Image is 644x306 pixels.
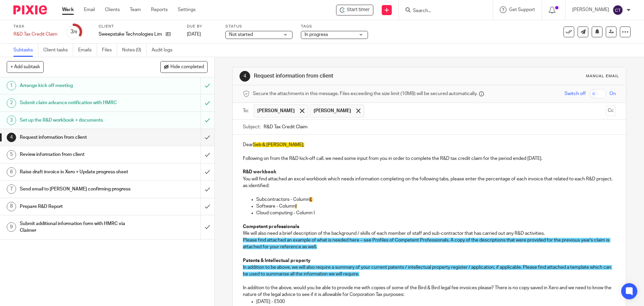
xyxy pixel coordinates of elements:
a: Clients [105,6,120,13]
div: R&amp;D Tax Credit Claim [13,31,57,38]
label: To: [243,107,250,114]
button: + Add subtask [7,61,44,73]
h1: Submit additional information form with HMRC via Claimer [20,219,136,236]
p: Following on from the R&D kick-off call, we need some input from you in order to complete the R&D... [243,155,615,162]
p: Sweepstake Technologies Limited [99,31,162,38]
h1: Arrange kick off meeting [20,81,136,91]
span: I [296,204,297,209]
label: Client [99,24,178,29]
a: Emails [78,44,97,57]
div: 3 [7,116,16,125]
p: [DATE] - £500 [256,298,615,305]
h1: Request information from client [20,132,136,142]
h1: Request information from client [254,73,444,80]
span: Start timer [347,6,370,13]
span: On [609,90,616,97]
small: /9 [73,30,77,34]
img: Pixie [13,5,47,14]
div: 4 [7,133,16,142]
span: [DATE] [187,32,201,37]
span: [PERSON_NAME] [257,107,295,114]
span: Switch off [565,90,586,97]
span: In addition to be above, we will also require a summary of your current patents / intellectual pr... [243,265,612,276]
a: Reports [151,6,168,13]
label: Task [13,24,57,29]
span: Seb & [PERSON_NAME], [253,142,304,147]
input: Search [412,8,473,14]
strong: Competent professionals [243,224,299,229]
p: We will also need a brief description of the background / skills of each member of staff and sub-... [243,230,615,237]
p: [PERSON_NAME] [572,6,609,13]
span: Secure the attachments in this message. Files exceeding the size limit (10MB) will be secured aut... [253,90,477,97]
p: Subcontractors - Column [256,196,615,203]
h1: Raise draft invoice in Xero + Update progress sheet [20,167,136,177]
a: Subtasks [13,44,38,57]
img: svg%3E [612,5,623,15]
p: You will find attached an excel workbook which needs information completing on the following tabs... [243,176,615,189]
div: Sweepstake Technologies Limited - R&D Tax Credit Claim [336,5,373,15]
span: L [310,197,312,202]
a: Team [130,6,141,13]
div: R&D Tax Credit Claim [13,31,57,38]
a: Audit logs [152,44,177,57]
h1: Submit claim advance notification with HMRC [20,98,136,108]
p: In addition to the above, would you be able to provide me with copies of some of the Bird & Bird ... [243,285,615,298]
div: 5 [7,150,16,160]
div: 3 [70,28,77,36]
h1: Prepare R&D Report [20,202,136,212]
button: Cc [606,106,616,116]
a: Files [102,44,117,57]
span: Not started [229,32,253,37]
p: Dear [243,141,615,148]
label: Subject: [243,124,260,130]
button: Hide completed [160,61,208,73]
div: 9 [7,222,16,232]
h1: Set up the R&D workbook + documents [20,115,136,125]
strong: R&D workbook [243,170,276,174]
a: Email [84,6,95,13]
span: Get Support [509,7,535,12]
div: 7 [7,184,16,194]
a: Work [62,6,74,13]
span: Please find attached an example of what is needed here – see Profiles of Competent Professionals.... [243,238,610,249]
p: Cloud computing - Column I [256,210,615,216]
div: 6 [7,167,16,177]
p: Software - Column [256,203,615,210]
label: Status [225,24,292,29]
div: 1 [7,81,16,90]
h1: Send email to [PERSON_NAME] confirming progress [20,184,136,194]
span: [PERSON_NAME] [314,107,351,114]
div: 4 [239,71,250,82]
span: In progress [305,32,328,37]
div: 8 [7,202,16,211]
strong: Patents & Intellectual property [243,258,311,263]
div: 2 [7,98,16,108]
a: Notes (0) [122,44,147,57]
a: Client tasks [43,44,73,57]
h1: Review information from client [20,149,136,160]
span: Hide completed [170,64,204,70]
label: Due by [187,24,217,29]
a: Settings [178,6,196,13]
label: Tags [301,24,368,29]
div: Manual email [586,74,619,79]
